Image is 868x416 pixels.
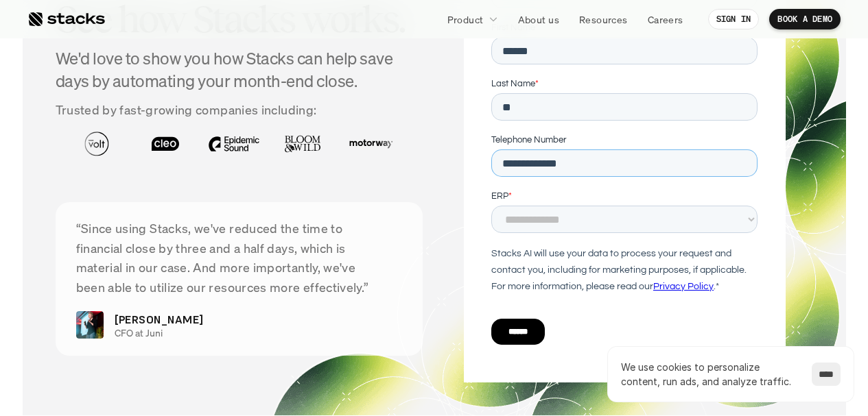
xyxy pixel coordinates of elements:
[640,7,692,32] a: Careers
[648,12,683,27] p: Careers
[571,7,636,32] a: Resources
[716,14,751,24] p: SIGN IN
[769,9,841,29] a: BOOK A DEMO
[447,12,484,27] p: Product
[56,47,423,93] h4: We'd love to show you how Stacks can help save days by automating your month-end close.
[56,100,423,120] p: Trusted by fast-growing companies including:
[115,311,204,328] p: [PERSON_NAME]
[708,9,760,29] a: SIGN IN
[579,12,628,27] p: Resources
[777,14,832,24] p: BOOK A DEMO
[621,360,798,389] p: We use cookies to personalize content, run ads, and analyze traffic.
[510,7,567,32] a: About us
[76,219,403,297] p: “Since using Stacks, we've reduced the time to financial close by three and a half days, which is...
[518,12,559,27] p: About us
[115,328,391,339] p: CFO at Juni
